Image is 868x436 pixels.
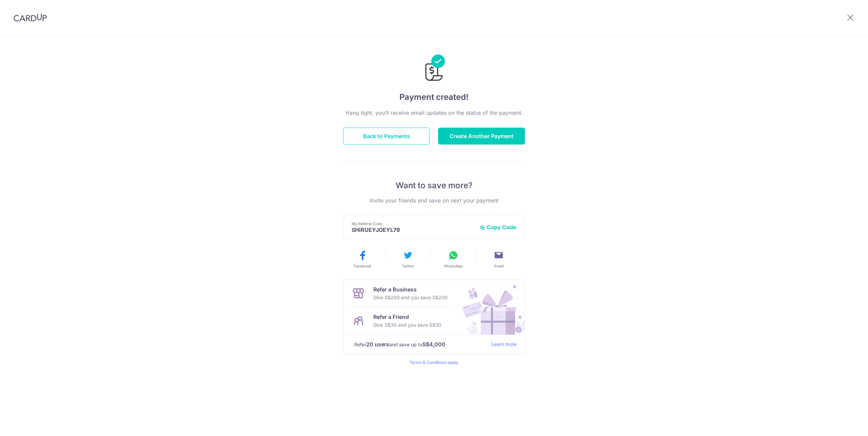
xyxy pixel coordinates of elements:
[14,14,47,22] img: CardUp
[373,285,448,293] p: Refer a Business
[354,263,371,269] span: Facebook
[423,54,445,83] img: Payments
[366,340,389,348] strong: 20 users
[491,340,516,349] a: Learn more
[343,109,525,117] p: Hang tight, you’ll receive email updates on the status of the payment.
[388,250,428,269] button: Twitter
[343,128,430,145] button: Back to Payments
[479,250,519,269] button: Email
[433,250,473,269] button: WhatsApp
[343,91,525,103] h4: Payment created!
[402,263,414,269] span: Twitter
[410,360,458,365] a: Terms & Conditions apply
[354,340,486,349] p: Refer and save up to
[352,221,474,226] p: My Referral Code
[422,340,446,348] strong: S$4,000
[438,128,525,145] button: Create Another Payment
[343,196,525,204] p: Invite your friends and save on next your payment
[343,180,525,191] p: Want to save more?
[373,321,441,329] p: Give S$30 and you save S$30
[373,293,448,302] p: Give S$200 and you save S$200
[342,250,382,269] button: Facebook
[480,224,516,231] button: Copy Code
[494,263,504,269] span: Email
[352,226,474,233] p: SHIRUEYJOEYL79
[373,313,441,321] p: Refer a Friend
[456,280,525,334] img: Refer
[444,263,463,269] span: WhatsApp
